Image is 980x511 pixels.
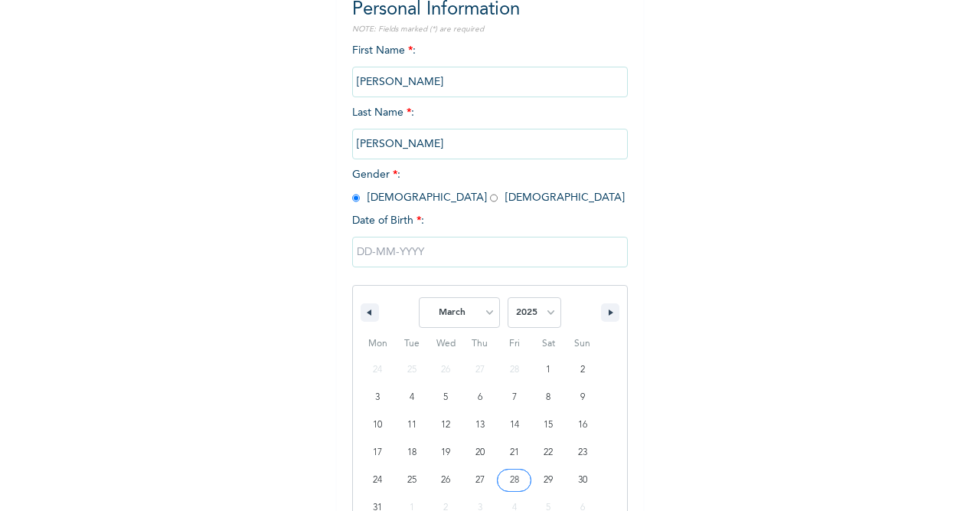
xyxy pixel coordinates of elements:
button: 8 [531,384,566,411]
button: 30 [565,467,599,494]
button: 27 [463,467,498,494]
span: 26 [441,467,450,494]
button: 13 [463,411,498,439]
span: Date of Birth : [352,213,424,229]
button: 22 [531,439,566,467]
button: 18 [395,439,430,467]
span: 13 [475,411,485,439]
span: Sun [565,332,599,356]
p: NOTE: Fields marked (*) are required [352,24,628,35]
button: 19 [429,439,463,467]
span: 3 [375,384,380,411]
button: 3 [361,384,395,411]
span: 1 [546,356,550,384]
span: 21 [510,439,519,467]
button: 2 [565,356,599,384]
span: 6 [478,384,482,411]
button: 29 [531,467,566,494]
button: 4 [395,384,430,411]
button: 7 [497,384,531,411]
button: 28 [497,467,531,494]
button: 17 [361,439,395,467]
button: 16 [565,411,599,439]
button: 24 [361,467,395,494]
span: 14 [510,411,519,439]
span: 23 [578,439,587,467]
span: Thu [463,332,498,356]
button: 21 [497,439,531,467]
span: 29 [544,467,553,494]
span: Last Name : [352,107,628,149]
span: 17 [373,439,382,467]
button: 14 [497,411,531,439]
span: 2 [580,356,585,384]
button: 6 [463,384,498,411]
input: DD-MM-YYYY [352,237,628,267]
button: 11 [395,411,430,439]
button: 25 [395,467,430,494]
button: 1 [531,356,566,384]
span: 10 [373,411,382,439]
button: 26 [429,467,463,494]
span: 30 [578,467,587,494]
span: 25 [407,467,416,494]
span: 24 [373,467,382,494]
span: Mon [361,332,395,356]
input: Enter your first name [352,67,628,97]
span: Tue [395,332,430,356]
span: 8 [546,384,550,411]
span: 5 [443,384,448,411]
span: 11 [407,411,416,439]
span: 28 [510,467,519,494]
button: 23 [565,439,599,467]
span: Sat [531,332,566,356]
span: 19 [441,439,450,467]
span: 18 [407,439,416,467]
span: Fri [497,332,531,356]
button: 12 [429,411,463,439]
span: 15 [544,411,553,439]
button: 5 [429,384,463,411]
span: 16 [578,411,587,439]
span: Wed [429,332,463,356]
span: First Name : [352,45,628,87]
span: 27 [475,467,485,494]
span: 20 [475,439,485,467]
span: Gender : [DEMOGRAPHIC_DATA] [DEMOGRAPHIC_DATA] [352,169,625,203]
span: 12 [441,411,450,439]
button: 10 [361,411,395,439]
span: 22 [544,439,553,467]
span: 4 [410,384,414,411]
span: 7 [512,384,517,411]
button: 20 [463,439,498,467]
button: 9 [565,384,599,411]
button: 15 [531,411,566,439]
input: Enter your last name [352,129,628,159]
span: 9 [580,384,585,411]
